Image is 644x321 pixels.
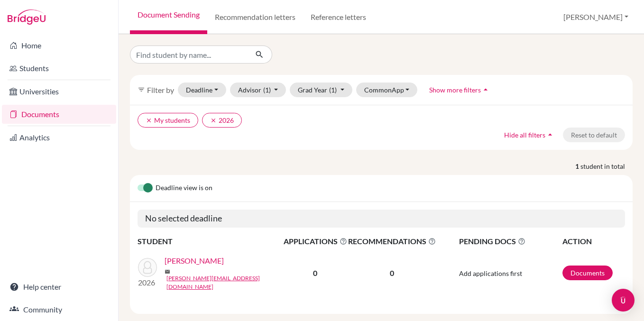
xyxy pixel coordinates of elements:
[138,113,198,128] button: clearMy students
[545,130,555,139] i: arrow_drop_up
[313,268,317,277] b: 0
[348,267,436,279] p: 0
[612,289,635,312] div: Open Intercom Messenger
[138,86,145,93] i: filter_list
[504,131,545,139] span: Hide all filters
[2,105,116,124] a: Documents
[146,117,152,124] i: clear
[138,277,157,288] p: 2026
[290,83,352,97] button: Grad Year(1)
[580,161,633,171] span: student in total
[329,86,337,94] span: (1)
[165,269,170,275] span: mail
[230,83,286,97] button: Advisor(1)
[2,82,116,101] a: Universities
[562,266,613,280] a: Documents
[496,128,563,142] button: Hide all filtersarrow_drop_up
[481,85,490,94] i: arrow_drop_up
[130,46,248,64] input: Find student by name...
[2,36,116,55] a: Home
[348,236,436,247] span: RECOMMENDATIONS
[562,235,625,248] th: ACTION
[429,86,481,94] span: Show more filters
[263,86,271,94] span: (1)
[166,274,290,291] a: [PERSON_NAME][EMAIL_ADDRESS][DOMAIN_NAME]
[421,83,498,97] button: Show more filtersarrow_drop_up
[2,300,116,319] a: Community
[563,128,625,142] button: Reset to default
[156,183,212,194] span: Deadline view is on
[138,258,157,277] img: Shaw, Aubri
[2,277,116,296] a: Help center
[284,236,347,247] span: APPLICATIONS
[147,85,174,94] span: Filter by
[202,113,242,128] button: clear2026
[210,117,217,124] i: clear
[559,8,633,26] button: [PERSON_NAME]
[165,255,224,266] a: [PERSON_NAME]
[2,128,116,147] a: Analytics
[178,83,226,97] button: Deadline
[356,83,418,97] button: CommonApp
[138,210,625,228] h5: No selected deadline
[575,161,580,171] strong: 1
[459,236,561,247] span: PENDING DOCS
[8,9,46,25] img: Bridge-U
[138,235,283,248] th: STUDENT
[2,59,116,78] a: Students
[459,269,522,277] span: Add applications first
